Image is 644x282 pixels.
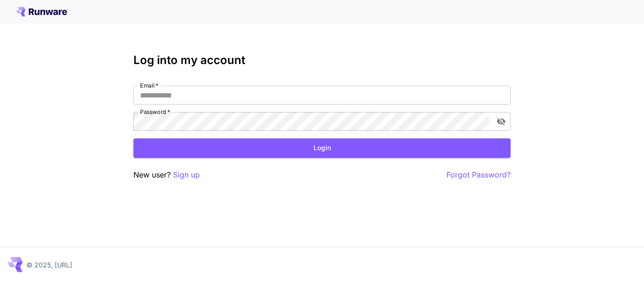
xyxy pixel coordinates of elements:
button: Forgot Password? [446,169,511,181]
button: toggle password visibility [493,113,510,130]
button: Login [133,138,511,158]
label: Password [140,108,170,116]
h3: Log into my account [133,54,511,67]
button: Sign up [173,169,200,181]
p: © 2025, [URL] [26,260,72,270]
p: New user? [133,169,200,181]
label: Email [140,81,158,89]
